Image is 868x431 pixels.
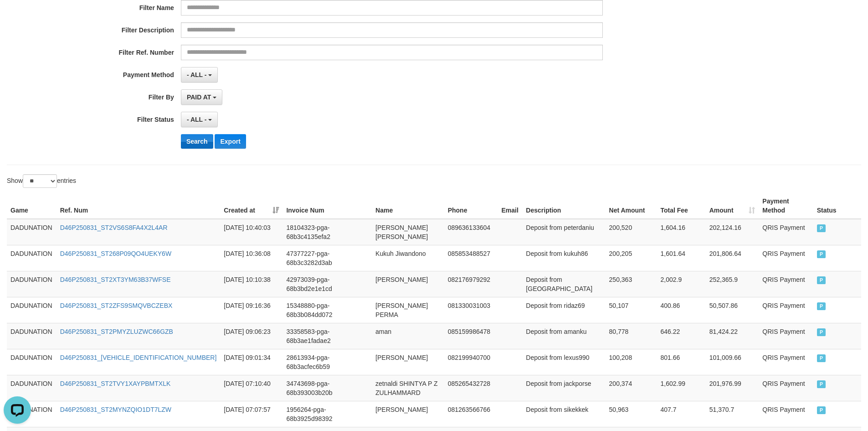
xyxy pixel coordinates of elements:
td: 202,124.16 [706,219,759,245]
td: QRIS Payment [759,401,813,427]
th: Game [7,193,56,219]
span: PAID [817,302,826,310]
td: [DATE] 07:07:57 [220,401,282,427]
td: 28613934-pga-68b3acfec6b59 [282,349,372,375]
th: Created at: activate to sort column ascending [220,193,282,219]
td: QRIS Payment [759,375,813,401]
span: PAID [817,406,826,414]
td: [DATE] 10:40:03 [220,219,282,245]
a: D46P250831_ST268P09QO4UEKY6W [60,250,171,257]
span: PAID [817,328,826,336]
td: [PERSON_NAME] [PERSON_NAME] [372,219,444,245]
td: 51,370.7 [706,401,759,427]
span: - ALL - [187,116,207,123]
th: Net Amount [606,193,657,219]
td: [DATE] 09:01:34 [220,349,282,375]
td: 089636133604 [444,219,498,245]
span: PAID [817,250,826,258]
td: DADUNATION [7,349,56,375]
td: QRIS Payment [759,349,813,375]
button: Export [215,134,246,149]
td: [PERSON_NAME] [372,401,444,427]
td: [DATE] 10:36:08 [220,245,282,271]
td: QRIS Payment [759,323,813,349]
td: 1956264-pga-68b3925d98392 [282,401,372,427]
td: Deposit from sikekkek [522,401,605,427]
td: [DATE] 10:10:38 [220,271,282,297]
td: 42973039-pga-68b3bd2e1e1cd [282,271,372,297]
button: - ALL - [181,112,218,127]
td: 085265432728 [444,375,498,401]
th: Payment Method [759,193,813,219]
td: Deposit from peterdaniu [522,219,605,245]
td: 1,602.99 [657,375,705,401]
td: [DATE] 07:10:40 [220,375,282,401]
td: 081330031003 [444,297,498,323]
td: 81,424.22 [706,323,759,349]
a: D46P250831_ST2VS6S8FA4X2L4AR [60,224,168,231]
td: DADUNATION [7,297,56,323]
td: 47377227-pga-68b3c3282d3ab [282,245,372,271]
a: D46P250831_ST2TVY1XAYPBMTXLK [60,380,171,387]
td: Deposit from [GEOGRAPHIC_DATA] [522,271,605,297]
td: Deposit from amanku [522,323,605,349]
td: 082176979292 [444,271,498,297]
td: [PERSON_NAME] PERMA [372,297,444,323]
th: Total Fee [657,193,705,219]
th: Name [372,193,444,219]
button: - ALL - [181,67,218,83]
td: 201,806.64 [706,245,759,271]
td: 15348880-pga-68b3b084dd072 [282,297,372,323]
td: DADUNATION [7,375,56,401]
td: 2,002.9 [657,271,705,297]
td: 082199940700 [444,349,498,375]
th: Amount: activate to sort column ascending [706,193,759,219]
button: Open LiveChat chat widget [4,4,31,31]
td: 200,374 [606,375,657,401]
td: 250,363 [606,271,657,297]
td: 407.7 [657,401,705,427]
td: 252,365.9 [706,271,759,297]
td: [DATE] 09:16:36 [220,297,282,323]
td: 33358583-pga-68b3ae1fadae2 [282,323,372,349]
td: QRIS Payment [759,245,813,271]
td: DADUNATION [7,219,56,245]
th: Ref. Num [56,193,221,219]
th: Email [498,193,522,219]
td: [PERSON_NAME] [372,349,444,375]
td: DADUNATION [7,323,56,349]
button: PAID AT [181,89,222,105]
td: 085853488527 [444,245,498,271]
td: 085159986478 [444,323,498,349]
a: D46P250831_ST2PMYZLUZWC66GZB [60,328,173,335]
td: 646.22 [657,323,705,349]
td: 100,208 [606,349,657,375]
th: Invoice Num [282,193,372,219]
th: Status [813,193,861,219]
th: Description [522,193,605,219]
td: 801.66 [657,349,705,375]
span: PAID [817,224,826,232]
td: QRIS Payment [759,271,813,297]
td: 081263566766 [444,401,498,427]
span: PAID [817,354,826,362]
td: 200,520 [606,219,657,245]
td: 18104323-pga-68b3c4135efa2 [282,219,372,245]
td: 1,601.64 [657,245,705,271]
td: Kukuh Jiwandono [372,245,444,271]
td: QRIS Payment [759,219,813,245]
td: zetnaldi SHINTYA P Z ZULHAMMARD [372,375,444,401]
a: D46P250831_ST2ZFS9SMQVBCZEBX [60,302,173,309]
td: QRIS Payment [759,297,813,323]
button: Search [181,134,213,149]
td: 400.86 [657,297,705,323]
td: 101,009.66 [706,349,759,375]
td: 1,604.16 [657,219,705,245]
th: Phone [444,193,498,219]
td: 80,778 [606,323,657,349]
td: 50,963 [606,401,657,427]
td: Deposit from lexus990 [522,349,605,375]
td: 201,976.99 [706,375,759,401]
td: DADUNATION [7,245,56,271]
td: [PERSON_NAME] [372,271,444,297]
